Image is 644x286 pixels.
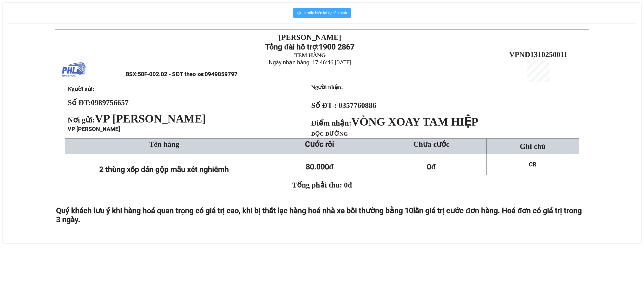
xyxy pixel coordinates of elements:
[294,52,326,58] strong: TEM HÀNG
[56,206,413,215] span: Quý khách lưu ý khi hàng hoá quan trọng có giá trị cao, khi bị thất lạc hàng hoá nhà xe bồi thườn...
[339,101,376,110] span: 0357760886
[68,86,95,92] span: Người gửi:
[520,142,545,151] span: Ghi chú
[311,131,348,137] span: DỌC ĐƯỜNG
[279,33,341,41] strong: [PERSON_NAME]
[149,140,179,148] span: Tên hàng
[529,161,536,168] span: CR
[68,126,120,132] span: VP [PERSON_NAME]
[205,71,238,78] span: 0949059797
[68,116,208,124] span: Nơi gửi:
[68,98,129,107] strong: Số ĐT:
[99,165,229,174] span: 2 thùng xốp dán gộp mẫu xét nghiêmh
[311,84,343,90] strong: Người nhận:
[56,206,582,224] span: lần giá trị cước đơn hàng. Hoá đơn có giá trị trong 3 ngày.
[292,181,352,189] span: Tổng phải thu: 0đ
[351,115,478,128] span: VÒNG XOAY TAM HIỆP
[413,140,449,148] span: Chưa cước
[126,71,237,78] span: BSX:
[91,98,129,107] span: 0989756657
[509,50,567,59] span: VPND1310250011
[269,59,351,66] span: Ngày nhận hàng: 17:46:46 [DATE]
[311,119,478,127] strong: Điểm nhận:
[265,42,319,51] strong: Tổng đài hỗ trợ:
[306,162,334,171] span: 80.000đ
[305,140,334,149] strong: Cước rồi
[62,58,86,82] img: logo
[293,8,351,18] button: printerIn mẫu biên lai tự cấu hình
[95,112,206,125] span: VP [PERSON_NAME]
[297,11,301,15] span: printer
[319,42,355,51] strong: 1900 2867
[427,162,436,171] span: 0đ
[311,101,337,110] strong: Số ĐT :
[138,71,237,78] span: 50F-002.02 - SĐT theo xe:
[303,10,347,16] span: In mẫu biên lai tự cấu hình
